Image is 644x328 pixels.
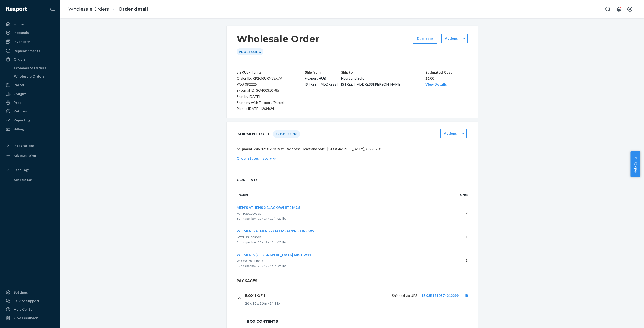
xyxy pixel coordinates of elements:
p: 2 [447,211,468,216]
p: Ship by [DATE] [237,93,285,100]
div: Placed [DATE] 12:34:24 [237,106,285,112]
span: CONTENTS [237,177,468,182]
div: External ID: SO400310785 [237,87,285,93]
button: Close Navigation [47,4,57,14]
a: Billing [3,125,57,133]
iframe: Opens a widget where you can chat to one of our agents [612,313,639,325]
p: Shipping with Flexport (Parcel) [237,100,285,106]
div: 3 SKUs · 4 units [237,69,285,75]
h1: Shipment 1 of 1 [238,129,269,139]
p: 1 [447,258,468,263]
div: Processing [273,130,300,138]
span: MATH25100951D [237,212,261,215]
p: Product [237,193,438,197]
p: 8 units per box · 20 x 17 x 15 in · 25 lbs [237,240,438,245]
p: Shipped via UPS [392,293,417,298]
div: Integrations [14,143,35,148]
p: 8 units per box · 20 x 17 x 15 in · 25 lbs [237,216,438,221]
div: Billing [14,127,24,132]
span: Heart and Sole [STREET_ADDRESS][PERSON_NAME] [341,76,401,86]
h2: Packages [227,278,478,287]
a: Freight [3,90,57,98]
div: Add Fast Tag [14,178,32,182]
p: Order status history [237,156,272,161]
a: Add Integration [3,152,57,160]
div: 26 x 16 x 10 in · 14.1 lb [245,301,474,306]
a: Wholesale Orders [68,6,109,12]
span: Address: [287,147,302,151]
p: Units [447,193,468,197]
span: WATH25100901B [237,235,261,239]
a: Settings [3,288,57,296]
div: Order ID: RP2Q6URN83X7V [237,75,285,81]
p: W864ZUEZ2KROY · Heart and Sole · [GEOGRAPHIC_DATA], CA 93704 [237,146,468,151]
img: Flexport logo [6,7,27,12]
button: Give Feedback [3,314,57,322]
div: Inventory [14,39,30,44]
div: Talk to Support [14,298,40,303]
h1: Box 1 of 1 [245,293,265,298]
button: WOMEN'S [GEOGRAPHIC_DATA] MIST W11 [237,252,311,257]
a: Prep [3,99,57,107]
button: Open account menu [625,4,635,14]
a: Reporting [3,116,57,124]
p: 1 [447,234,468,239]
div: Prep [14,100,21,105]
a: Inventory [3,38,57,46]
div: Inbounds [14,30,29,35]
button: MEN'S ATHENS 2 BLACK/WHITE M9.5 [237,205,300,210]
a: Add Fast Tag [3,176,57,184]
label: Actions [445,36,458,41]
button: Open Search Box [603,4,613,14]
span: WOMEN'S [GEOGRAPHIC_DATA] MIST W11 [237,253,311,257]
a: 1ZX8R1710374212299 [421,293,459,298]
label: Actions [444,131,457,136]
a: Ecommerce Orders [11,64,58,72]
div: Give Feedback [14,315,38,320]
button: Duplicate [413,34,437,44]
p: Ship to [341,69,405,75]
div: Home [14,22,24,27]
span: WOMEN'S ATHENS 2 OATMEAL/PRISTINE W9 [237,229,314,233]
span: Box Contents [247,319,464,324]
div: Returns [14,109,27,114]
a: Returns [3,107,57,115]
div: Wholesale Orders [14,74,45,79]
div: $6.00 [425,69,468,87]
span: WLONGY031101D [237,259,263,263]
div: Fast Tags [14,167,30,172]
span: MEN'S ATHENS 2 BLACK/WHITE M9.5 [237,205,300,210]
p: 8 units per box · 20 x 17 x 15 in · 25 lbs [237,263,438,268]
a: Orders [3,55,57,63]
button: WOMEN'S ATHENS 2 OATMEAL/PRISTINE W9 [237,229,314,234]
button: Integrations [3,142,57,150]
div: Processing [237,48,263,55]
div: Reporting [14,118,30,123]
button: Open notifications [614,4,624,14]
div: Add Integration [14,153,36,158]
a: View Details [425,82,447,86]
div: PO# 092225 [237,81,285,87]
h1: Wholesale Order [237,34,320,44]
a: Replenishments [3,47,57,55]
ol: breadcrumbs [64,2,152,17]
div: Orders [14,57,26,62]
a: Wholesale Orders [11,72,58,80]
button: Help Center [630,151,640,177]
a: Help Center [3,305,57,313]
div: Ecommerce Orders [14,65,46,70]
div: Replenishments [14,48,40,53]
a: Home [3,20,57,28]
a: Parcel [3,81,57,89]
span: Shipment: [237,147,254,151]
div: Help Center [14,307,34,312]
div: Freight [14,91,26,97]
p: Ship from [305,69,341,75]
div: Settings [14,290,28,295]
button: Talk to Support [3,297,57,305]
div: Parcel [14,82,24,87]
span: Flexport HUB [STREET_ADDRESS] [305,76,338,86]
button: Fast Tags [3,166,57,174]
p: Estimated Cost [425,69,468,75]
